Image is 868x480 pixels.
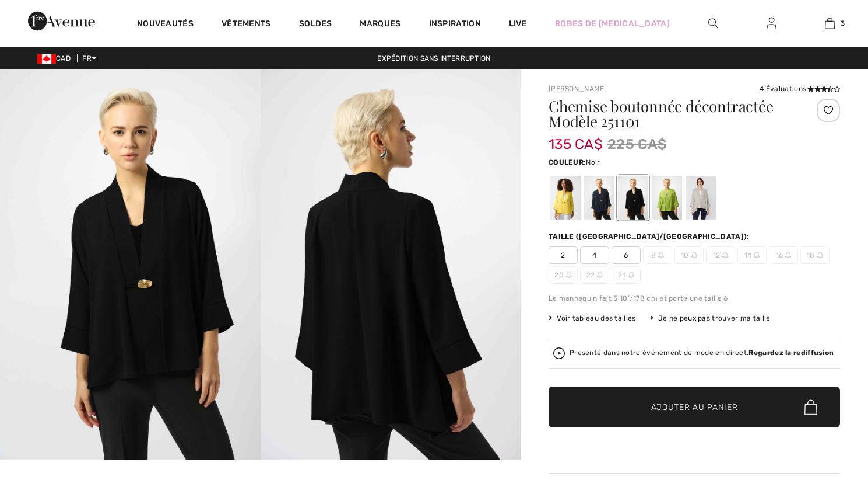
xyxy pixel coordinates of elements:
span: Noir [586,158,600,166]
a: Robes de [MEDICAL_DATA] [555,18,670,30]
a: Marques [360,19,400,31]
span: 20 [549,266,578,284]
button: Ajouter au panier [549,387,840,427]
img: 1ère Avenue [28,9,95,33]
div: 4 Évaluations [760,84,840,94]
span: Inspiration [429,19,481,31]
span: 10 [674,246,704,264]
img: ring-m.svg [628,272,634,278]
img: ring-m.svg [785,252,791,258]
span: 225 CA$ [607,134,666,155]
div: Citrus [550,176,581,220]
img: ring-m.svg [691,252,697,258]
span: 4 [580,246,609,264]
span: 3 [841,18,845,29]
img: ring-m.svg [566,272,572,278]
strong: Regardez la rediffusion [748,349,834,357]
div: Je ne peux pas trouver ma taille [650,313,771,324]
img: ring-m.svg [817,252,823,258]
img: ring-m.svg [754,252,760,258]
span: Ajouter au panier [651,401,738,413]
img: ring-m.svg [658,252,664,258]
span: 6 [612,246,641,264]
img: Mon panier [825,16,835,30]
div: Taille ([GEOGRAPHIC_DATA]/[GEOGRAPHIC_DATA]): [549,231,752,242]
a: 3 [801,16,858,30]
img: Chemise Boutonn&eacute;e D&eacute;contract&eacute;e mod&egrave;le 251101. 2 [261,69,521,460]
span: 18 [800,246,830,264]
div: Dune [686,176,716,220]
img: recherche [708,16,718,30]
a: Nouveautés [137,19,194,31]
img: Canadian Dollar [37,54,56,64]
div: Bleu Nuit [584,176,614,220]
span: Couleur: [549,158,586,166]
span: 24 [612,266,641,284]
a: [PERSON_NAME] [549,85,607,93]
a: Vêtements [222,19,271,31]
a: Live [509,18,527,30]
a: Soldes [299,19,332,31]
span: 14 [737,246,767,264]
div: Greenery [652,176,682,220]
h1: Chemise boutonnée décontractée Modèle 251101 [549,99,792,129]
span: 16 [769,246,798,264]
span: 2 [549,246,578,264]
img: Mes infos [767,16,776,30]
div: Le mannequin fait 5'10"/178 cm et porte une taille 6. [549,293,840,304]
span: Voir tableau des tailles [549,313,636,324]
span: FR [82,54,97,62]
img: ring-m.svg [597,272,603,278]
span: CAD [37,54,75,62]
span: 22 [580,266,609,284]
span: 12 [706,246,735,264]
div: Noir [618,176,648,220]
img: ring-m.svg [722,252,728,258]
div: Presenté dans notre événement de mode en direct. [570,349,834,357]
span: 135 CA$ [549,124,603,152]
img: Regardez la rediffusion [553,347,565,359]
iframe: Ouvre un widget dans lequel vous pouvez trouver plus d’informations [794,392,856,422]
a: Se connecter [757,16,786,31]
span: 8 [643,246,672,264]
